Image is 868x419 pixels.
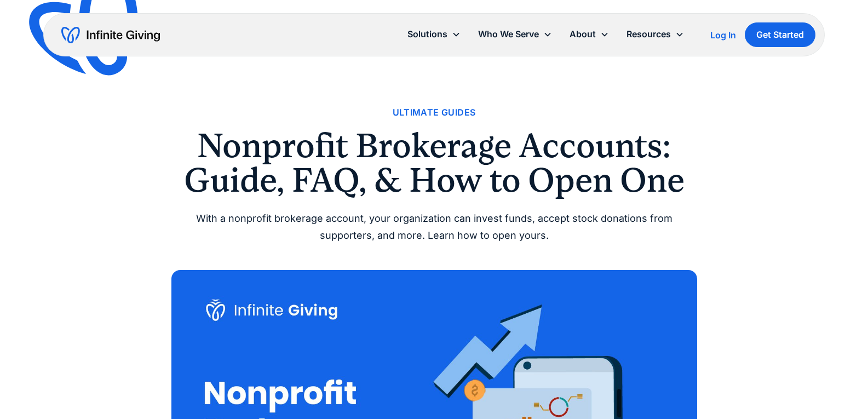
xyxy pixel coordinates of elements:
[710,31,736,39] div: Log In
[745,22,815,47] a: Get Started
[626,27,671,42] div: Resources
[171,129,697,197] h1: Nonprofit Brokerage Accounts: Guide, FAQ, & How to Open One
[570,27,596,42] div: About
[399,22,469,46] div: Solutions
[618,22,693,46] div: Resources
[61,26,160,44] a: home
[710,28,736,42] a: Log In
[171,210,697,244] div: With a nonprofit brokerage account, your organization can invest funds, accept stock donations fr...
[469,22,561,46] div: Who We Serve
[393,105,476,120] a: Ultimate Guides
[561,22,618,46] div: About
[478,27,539,42] div: Who We Serve
[407,27,447,42] div: Solutions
